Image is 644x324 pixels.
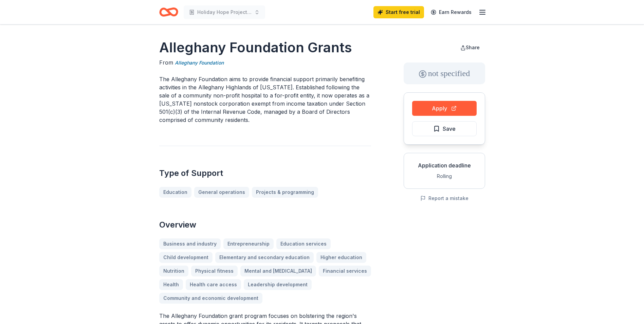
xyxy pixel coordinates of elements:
a: Start free trial [373,6,424,18]
div: Rolling [409,172,479,180]
button: Share [455,41,485,54]
a: General operations [194,187,249,198]
span: Save [443,124,456,133]
h2: Overview [159,219,371,230]
a: Projects & programming [252,187,318,198]
span: Holiday Hope Project: Bringing Joy to [PERSON_NAME] Youth [197,8,252,16]
button: Apply [412,101,477,116]
div: From [159,58,371,67]
button: Report a mistake [420,194,468,202]
a: Home [159,4,178,20]
h2: Type of Support [159,168,371,179]
a: Alleghany Foundation [175,59,224,67]
a: Earn Rewards [427,6,476,18]
div: not specified [404,62,485,84]
span: Share [466,44,480,50]
h1: Alleghany Foundation Grants [159,38,371,57]
button: Save [412,121,477,136]
p: The Alleghany Foundation aims to provide financial support primarily benefiting activities in the... [159,75,371,124]
div: Application deadline [409,161,479,169]
a: Education [159,187,191,198]
button: Holiday Hope Project: Bringing Joy to [PERSON_NAME] Youth [184,5,265,19]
